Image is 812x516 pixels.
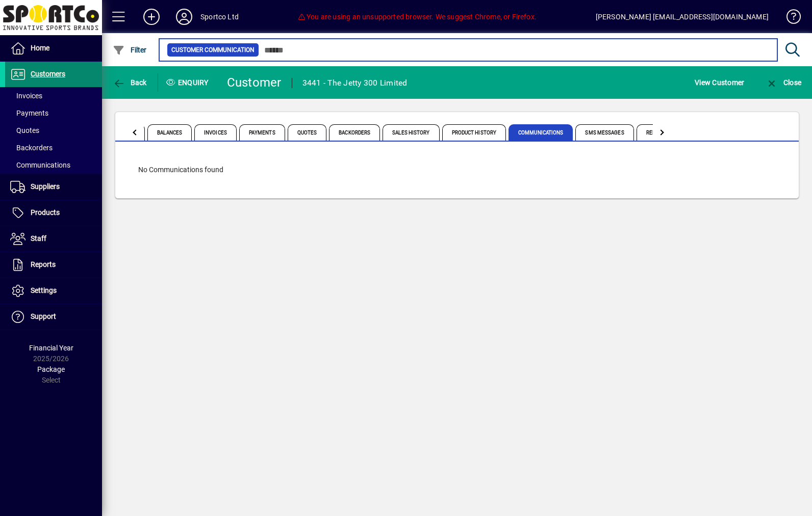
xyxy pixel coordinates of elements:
[383,124,439,141] span: Sales History
[147,124,192,141] span: Balances
[128,154,786,185] div: No Communications found
[110,73,149,92] button: Back
[596,9,769,25] div: [PERSON_NAME] [EMAIL_ADDRESS][DOMAIN_NAME]
[158,74,219,91] div: Enquiry
[113,78,147,87] span: Back
[755,73,812,92] app-page-header-button: Close enquiry
[194,124,237,141] span: Invoices
[135,8,168,26] button: Add
[298,13,537,21] span: You are using an unsupported browser. We suggest Chrome, or Firefox.
[113,46,147,54] span: Filter
[5,156,102,174] a: Communications
[10,126,39,134] span: Quotes
[10,109,48,117] span: Payments
[171,45,255,55] span: Customer Communication
[102,73,158,92] app-page-header-button: Back
[5,122,102,139] a: Quotes
[766,78,801,87] span: Close
[10,144,53,152] span: Backorders
[302,75,408,91] div: 3441 - The Jetty 300 Limited
[37,365,65,373] span: Package
[31,312,56,320] span: Support
[329,124,380,141] span: Backorders
[10,161,70,169] span: Communications
[29,344,73,352] span: Financial Year
[5,104,102,122] a: Payments
[31,234,46,242] span: Staff
[575,124,633,141] span: SMS Messages
[695,74,744,91] span: View Customer
[31,70,65,78] span: Customers
[31,286,57,294] span: Settings
[31,44,49,52] span: Home
[5,174,102,200] a: Suppliers
[5,252,102,278] a: Reports
[5,200,102,226] a: Products
[5,226,102,252] a: Staff
[637,124,687,141] span: References
[288,124,327,141] span: Quotes
[779,2,799,35] a: Knowledge Base
[31,182,60,191] span: Suppliers
[10,92,42,100] span: Invoices
[168,8,200,26] button: Profile
[110,41,149,59] button: Filter
[239,124,285,141] span: Payments
[692,73,747,92] button: View Customer
[200,9,239,25] div: Sportco Ltd
[5,36,102,61] a: Home
[5,87,102,104] a: Invoices
[509,124,573,141] span: Communications
[763,73,804,92] button: Close
[31,208,60,216] span: Products
[5,278,102,304] a: Settings
[5,304,102,330] a: Support
[5,139,102,156] a: Backorders
[442,124,506,141] span: Product History
[31,260,56,268] span: Reports
[227,74,282,91] div: Customer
